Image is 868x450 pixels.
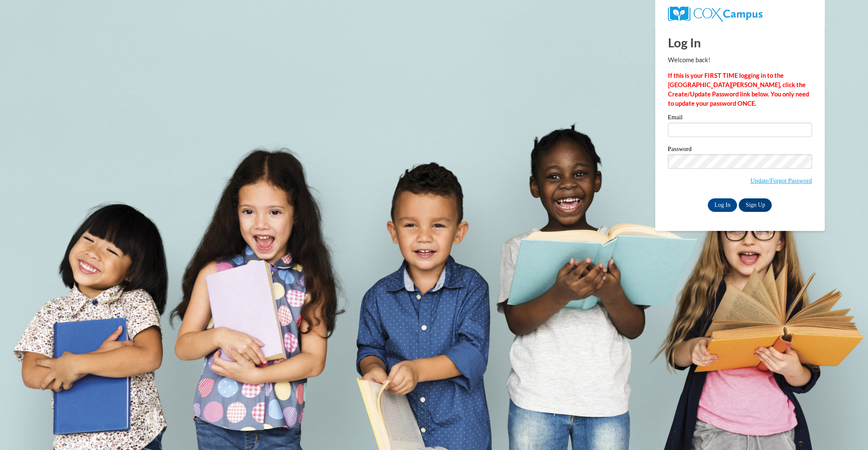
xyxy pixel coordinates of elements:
[668,34,812,51] h1: Log In
[751,177,812,184] a: Update/Forgot Password
[708,198,737,212] input: Log In
[668,6,762,22] img: COX Campus
[668,55,812,65] p: Welcome back!
[739,198,772,212] a: Sign Up
[668,72,809,107] strong: If this is your FIRST TIME logging in to the [GEOGRAPHIC_DATA][PERSON_NAME], click the Create/Upd...
[668,10,762,17] a: COX Campus
[668,114,812,123] label: Email
[668,146,812,154] label: Password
